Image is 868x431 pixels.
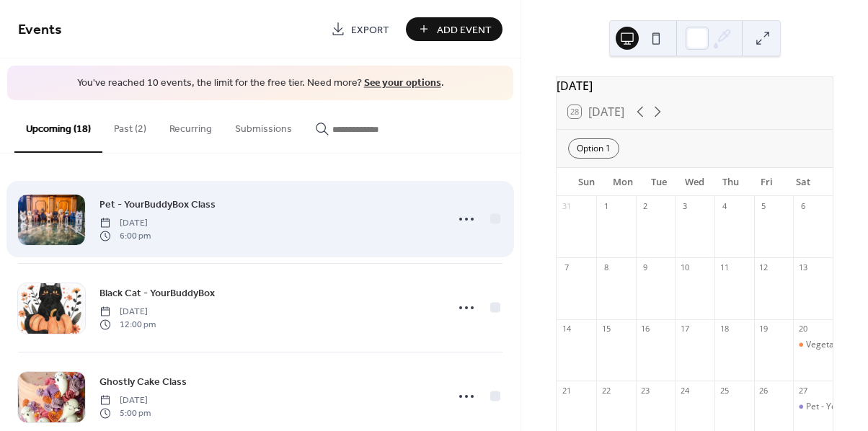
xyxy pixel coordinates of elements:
span: 12:00 pm [99,319,156,332]
a: Export [320,17,400,41]
div: 11 [719,262,730,272]
span: 6:00 pm [99,230,151,243]
div: Pet - YourBuddyBox Class [793,401,833,413]
div: 14 [561,324,572,334]
a: Pet - YourBuddyBox Class [99,196,216,213]
div: Wed [677,168,713,197]
span: [DATE] [99,394,151,406]
div: 31 [561,200,572,211]
div: Fri [749,168,785,197]
div: Sun [568,168,604,197]
div: 7 [561,262,572,272]
div: 5 [758,200,769,211]
div: Mon [604,168,640,197]
span: Ghostly Cake Class [99,374,187,389]
div: [DATE] [557,77,833,94]
div: 17 [679,324,690,334]
button: Recurring [158,100,223,151]
div: 3 [679,200,690,211]
div: 24 [679,385,690,396]
div: Tue [641,168,677,197]
div: 23 [640,385,651,396]
div: 21 [561,385,572,396]
button: Past (2) [102,100,158,151]
div: 27 [797,385,808,396]
span: 5:00 pm [99,407,151,420]
div: 8 [601,262,611,272]
div: 6 [797,200,808,211]
div: 4 [719,200,730,211]
div: 19 [758,324,769,334]
div: 15 [601,324,611,334]
span: Black Cat - YourBuddyBox [99,285,215,301]
div: 9 [640,262,651,272]
span: Events [18,16,62,44]
div: 16 [640,324,651,334]
div: 1 [601,200,611,211]
span: [DATE] [99,216,151,229]
div: 20 [797,324,808,334]
div: 12 [758,262,769,272]
div: 10 [679,262,690,272]
div: 18 [719,324,730,334]
button: Submissions [223,100,304,151]
a: See your options [364,74,441,93]
div: 13 [797,262,808,272]
span: [DATE] [99,305,156,318]
div: Vegetable Garden Patch Cake Class [793,339,833,351]
div: 26 [758,385,769,396]
button: Upcoming (18) [14,100,102,153]
div: 22 [601,385,611,396]
span: Export [351,22,389,37]
div: 25 [719,385,730,396]
span: You've reached 10 events, the limit for the free tier. Need more? . [22,76,499,91]
div: Option 1 [568,138,619,159]
a: Black Cat - YourBuddyBox [99,285,215,301]
a: Ghostly Cake Class [99,373,187,390]
div: 2 [640,200,651,211]
div: Thu [713,168,749,197]
div: Sat [785,168,821,197]
span: Pet - YourBuddyBox Class [99,197,216,212]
